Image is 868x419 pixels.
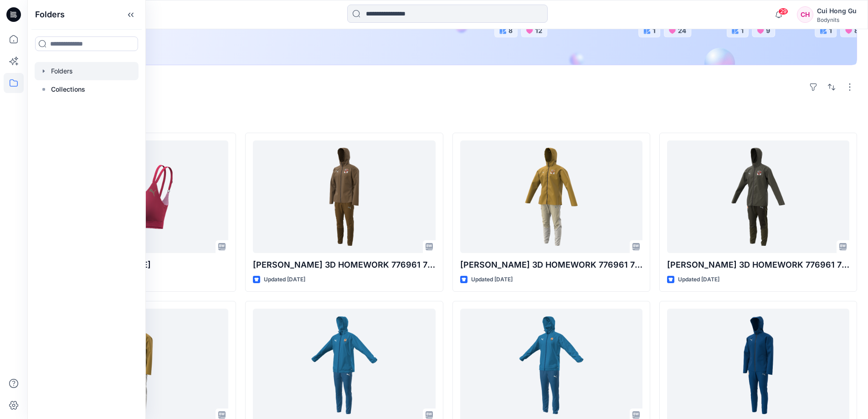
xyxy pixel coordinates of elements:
[667,140,849,253] a: Hieu 3D HOMEWORK 776961 778606 outfit-size L
[61,24,266,42] a: Discover more
[667,259,849,271] p: [PERSON_NAME] 3D HOMEWORK 776961 778606 outfit-size L
[797,6,813,23] div: CH
[471,275,513,285] p: Updated [DATE]
[460,259,642,271] p: [PERSON_NAME] 3D HOMEWORK 776961 778606 outfit-Size L--
[817,16,857,23] div: Bodynits
[778,8,788,15] span: 29
[253,259,435,271] p: [PERSON_NAME] 3D HOMEWORK 776961 778606 outfit-size M
[264,275,305,285] p: Updated [DATE]
[460,140,642,253] a: Lanice 3D HOMEWORK 776961 778606 outfit-Size L--
[253,140,435,253] a: Hieu 3D HOMEWORK 776961 778606 outfit-size M
[51,84,85,95] p: Collections
[678,275,719,285] p: Updated [DATE]
[38,113,857,124] h4: Styles
[817,5,857,16] div: Cui Hong Gu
